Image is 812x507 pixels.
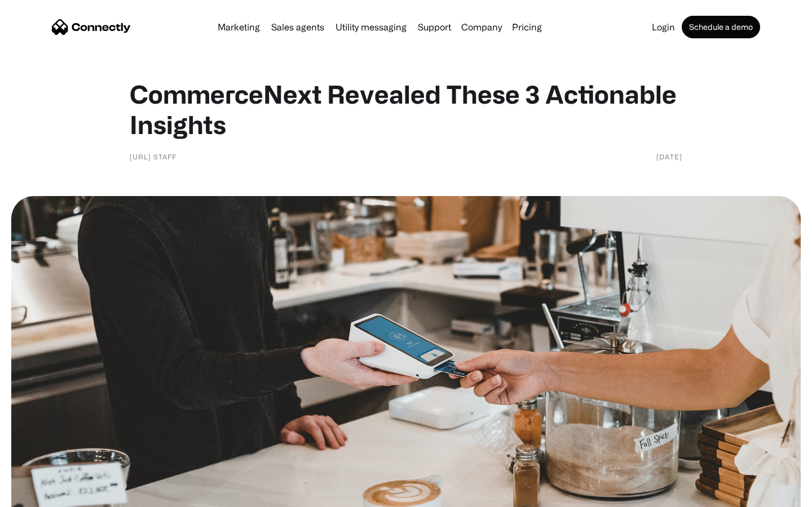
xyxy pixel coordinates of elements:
[507,23,546,32] a: Pricing
[461,19,502,35] div: Company
[267,23,329,32] a: Sales agents
[647,23,679,32] a: Login
[413,23,456,32] a: Support
[331,23,411,32] a: Utility messaging
[23,487,68,503] ul: Language list
[682,16,760,38] a: Schedule a demo
[656,151,682,162] div: [DATE]
[11,487,68,503] aside: Language selected: English
[130,151,176,162] div: [URL] Staff
[130,79,682,140] h1: CommerceNext Revealed These 3 Actionable Insights
[213,23,264,32] a: Marketing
